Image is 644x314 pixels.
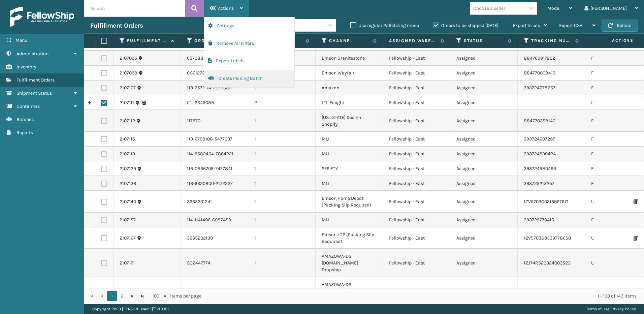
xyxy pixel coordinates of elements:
a: Terms of Use [586,307,609,311]
button: Settings [204,17,294,35]
p: Copyright 2023 [PERSON_NAME]™ v 1.0.191 [92,304,169,314]
span: Shipment Status [17,90,52,96]
div: | [586,304,636,314]
a: 884769917202 [524,55,555,61]
td: 1 [248,147,316,161]
td: 114-1141496-6987459 [181,213,248,227]
a: 1ZJ74R520324003523 [524,260,571,266]
td: 1 [248,213,316,227]
td: SO2447777 [181,277,248,306]
td: 114-9582404-7864221 [181,147,248,161]
td: Fellowship - East [383,227,450,249]
span: Export CSV [559,23,582,28]
td: 1 [248,277,316,306]
td: Assigned [450,110,518,132]
td: MLI [316,213,383,227]
td: [US_STATE] Design Shopify [316,110,383,132]
td: 113-6320800-2172237 [181,176,248,191]
td: Assigned [450,213,518,227]
td: 117970 [181,110,248,132]
td: Assigned [450,249,518,277]
a: Privacy Policy [610,307,636,311]
span: Menu [15,37,27,43]
span: items per page [152,291,201,301]
a: 2107119 [120,151,135,157]
span: Administration [17,51,49,57]
td: Fellowship - East [383,81,450,95]
td: Fellowship - East [383,176,450,191]
td: 1 [248,176,316,191]
td: Assigned [450,227,518,249]
button: Export Labels [204,52,294,70]
td: Fellowship - East [383,51,450,66]
a: 2107095 [120,55,137,62]
td: Assigned [450,147,518,161]
span: Mode [547,5,559,11]
span: Reports [17,130,33,135]
a: 2107111 [120,99,134,106]
td: MLI [316,132,383,147]
label: Status [464,38,505,44]
td: SO2447774 [181,249,248,277]
td: Emson Granitestone [316,51,383,66]
a: 1ZV5703G0339778658 [524,235,571,241]
a: 393724678657 [524,85,555,91]
span: Fulfillment Orders [17,77,55,83]
td: Assigned [450,51,518,66]
td: Fellowship - East [383,191,450,213]
td: Emson Home Depot (Packing Slip Required) [316,191,383,213]
td: 3665202199 [181,227,248,249]
td: Fellowship - East [383,132,450,147]
span: Export to .xls [513,23,540,28]
td: AMAZOWA-DS [DOMAIN_NAME] Dropship [316,277,383,306]
i: Print Packing Slip [634,199,638,204]
td: MLI [316,176,383,191]
a: 2107140 [120,198,136,205]
a: 393724980493 [524,166,556,171]
td: Assigned [450,95,518,110]
a: Go to the next page [127,291,137,301]
td: 3665201241 [181,191,248,213]
td: 1 [248,81,316,95]
a: 393724599424 [524,151,556,157]
td: Assigned [450,176,518,191]
img: logo [10,7,74,27]
td: Fellowship - East [383,110,450,132]
a: 884770358140 [524,118,555,124]
a: 2107171 [120,260,135,266]
td: Assigned [450,81,518,95]
td: Fellowship - East [383,147,450,161]
td: Emson Wayfair [316,66,383,81]
td: 113-2572114-1885035 [181,81,248,95]
td: SFP FTX [316,161,383,176]
td: Assigned [450,191,518,213]
a: 884770008413 [524,70,555,76]
td: 113-0836706-7477841 [181,161,248,176]
a: 2 [117,291,127,301]
td: 1 [248,132,316,147]
div: Choose a seller [473,5,505,12]
td: 1 [248,227,316,249]
span: Go to the next page [130,293,135,299]
td: 2 [248,95,316,110]
label: Tracking Number [531,38,572,44]
a: 2107157 [120,217,136,223]
div: 1 - 100 of 143 items [211,293,637,300]
td: Amazon [316,81,383,95]
td: CS612739972 [181,66,248,81]
a: 2107098 [120,70,137,76]
td: Assigned [450,277,518,306]
td: Fellowship - East [383,95,450,110]
a: 2107167 [120,235,136,242]
a: 393725770416 [524,217,554,223]
a: 2107107 [120,85,136,91]
td: AMAZOWA-DS [DOMAIN_NAME] Dropship [316,249,383,277]
label: Assigned Warehouse [389,38,437,44]
span: Go to the last page [140,293,145,299]
i: Print Packing Slip [634,236,638,241]
td: Fellowship - East [383,213,450,227]
label: Fulfillment Order Id [127,38,168,44]
a: Go to the last page [137,291,148,301]
td: LTL Freight [316,95,383,110]
a: 1 [107,291,117,301]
